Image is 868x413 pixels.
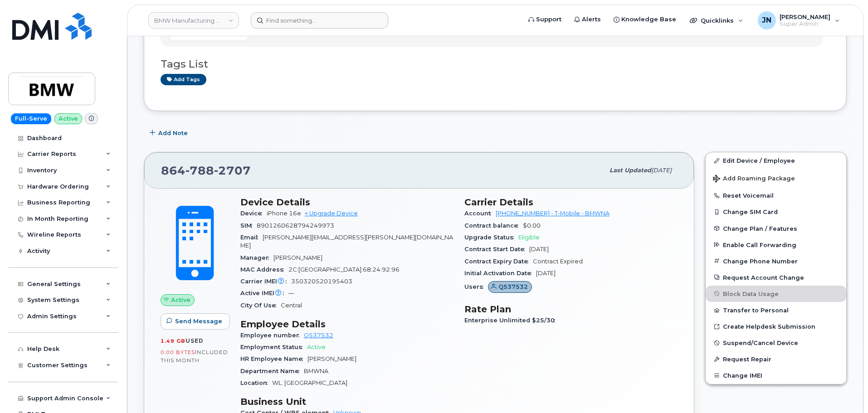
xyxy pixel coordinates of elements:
span: Active [307,344,326,350]
button: Add Note [144,125,195,141]
span: Contract Expired [533,258,583,265]
span: Department Name [240,368,304,374]
span: Support [536,15,561,24]
span: 8901260628794249973 [257,222,334,229]
button: Change IMEI [706,367,846,384]
span: 1.49 GB [161,338,185,344]
span: Last updated [610,167,651,174]
a: Edit Device / Employee [706,152,846,169]
h3: Carrier Details [464,197,678,208]
span: [DATE] [536,270,556,277]
span: [PERSON_NAME] [780,13,830,20]
span: Eligible [518,234,540,241]
span: Knowledge Base [621,15,676,24]
span: 864 [161,164,251,177]
h3: Business Unit [240,396,454,407]
span: Change Plan / Features [723,225,797,232]
span: BMWNA [304,368,328,374]
button: Suspend/Cancel Device [706,335,846,351]
a: + Upgrade Device [305,210,358,217]
span: Active [171,296,190,304]
span: Add Roaming Package [713,175,795,184]
span: $0.00 [523,222,541,229]
span: SIM [240,222,257,229]
span: Contract Start Date [464,246,529,253]
span: 788 [185,164,214,177]
span: Active IMEI [240,290,288,296]
span: 350320520195403 [291,278,352,285]
span: Account [464,210,496,217]
span: Carrier IMEI [240,278,291,285]
span: Manager [240,254,273,261]
a: Alerts [568,10,607,29]
span: Super Admin [780,20,830,28]
span: Initial Activation Date [464,270,536,277]
span: Location [240,379,272,386]
span: Central [281,302,302,309]
button: Request Repair [706,351,846,367]
button: Enable Call Forwarding [706,237,846,253]
span: Upgrade Status [464,234,518,241]
span: Users [464,283,488,290]
span: Quicklinks [701,17,734,24]
span: 2707 [214,164,251,177]
span: used [185,337,204,344]
iframe: Messenger Launcher [829,374,861,406]
span: Alerts [582,15,601,24]
span: Employment Status [240,344,307,350]
a: [PHONE_NUMBER] - T-Mobile - BMWNA [496,210,610,217]
span: — [288,290,294,296]
span: [PERSON_NAME] [307,355,356,362]
span: City Of Use [240,302,281,309]
span: [DATE] [651,167,672,174]
button: Send Message [161,313,230,330]
input: Find something... [251,12,388,29]
span: [DATE] [529,246,549,253]
h3: Employee Details [240,319,454,330]
span: Add Note [158,129,188,137]
span: [PERSON_NAME][EMAIL_ADDRESS][PERSON_NAME][DOMAIN_NAME] [240,234,453,249]
a: Add tags [161,74,206,85]
button: Change SIM Card [706,204,846,220]
span: Enterprise Unlimited $25/30 [464,317,560,324]
a: Create Helpdesk Submission [706,318,846,335]
button: Change Plan / Features [706,220,846,237]
span: WL: [GEOGRAPHIC_DATA] [272,379,347,386]
span: Enable Call Forwarding [723,241,796,248]
a: Knowledge Base [607,10,683,29]
a: Support [522,10,568,29]
span: Suspend/Cancel Device [723,340,798,346]
span: iPhone 16e [267,210,301,217]
h3: Rate Plan [464,304,678,315]
div: Quicklinks [683,11,750,29]
a: BMW Manufacturing Co LLC [148,12,239,29]
a: Q537532 [488,283,532,290]
span: 2C:[GEOGRAPHIC_DATA]:68:24:92:96 [288,266,400,273]
button: Transfer to Personal [706,302,846,318]
h3: Tags List [161,58,830,70]
h3: Device Details [240,197,454,208]
button: Block Data Usage [706,286,846,302]
button: Change Phone Number [706,253,846,269]
a: Q537532 [304,332,333,339]
span: HR Employee Name [240,355,307,362]
span: Email [240,234,263,241]
button: Add Roaming Package [706,169,846,187]
span: JN [762,15,771,26]
span: MAC Address [240,266,288,273]
button: Reset Voicemail [706,187,846,204]
span: Contract Expiry Date [464,258,533,265]
span: Employee number [240,332,304,339]
span: Q537532 [498,282,528,291]
span: Contract balance [464,222,523,229]
div: Joe Nguyen Jr. [751,11,846,29]
span: 0.00 Bytes [161,349,195,355]
span: Device [240,210,267,217]
button: Request Account Change [706,269,846,286]
span: [PERSON_NAME] [273,254,322,261]
span: Send Message [175,317,222,326]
